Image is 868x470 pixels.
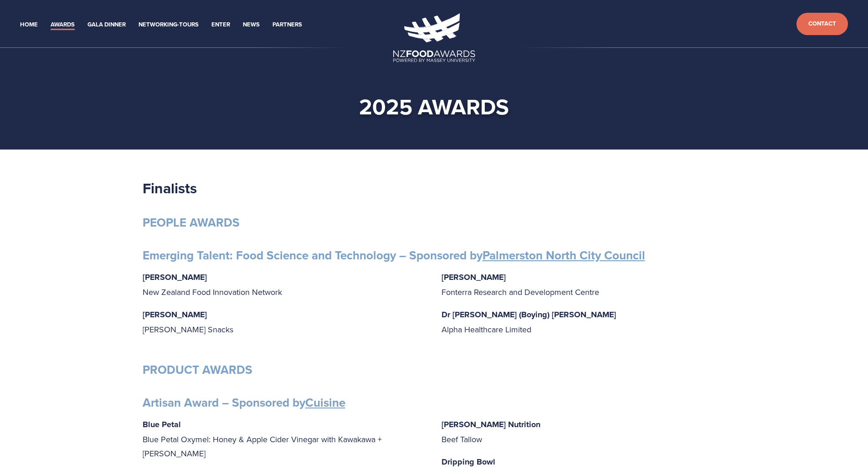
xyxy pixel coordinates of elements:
[442,456,495,468] strong: Dripping Bowl
[442,270,726,299] p: Fonterra Research and Development Centre
[442,417,726,446] p: Beef Tallow
[143,417,427,461] p: Blue Petal Oxymel: Honey & Apple Cider Vinegar with Kawakawa + [PERSON_NAME]
[143,271,207,283] strong: [PERSON_NAME]
[20,20,38,30] a: Home
[143,247,645,264] strong: Emerging Talent: Food Science and Technology – Sponsored by
[442,309,616,320] strong: Dr [PERSON_NAME] (Boying) [PERSON_NAME]
[483,247,645,264] a: Palmerston North City Council
[143,270,427,299] p: New Zealand Food Innovation Network
[442,307,726,336] p: Alpha Healthcare Limited
[143,307,427,336] p: [PERSON_NAME] Snacks
[305,394,345,411] a: Cuisine
[143,418,181,430] strong: Blue Petal
[143,394,345,411] strong: Artisan Award – Sponsored by
[442,271,506,283] strong: [PERSON_NAME]
[143,309,207,320] strong: [PERSON_NAME]
[139,20,199,30] a: Networking-Tours
[272,20,302,30] a: Partners
[143,214,240,231] strong: PEOPLE AWARDS
[796,13,848,35] a: Contact
[143,361,252,378] strong: PRODUCT AWARDS
[157,93,711,120] h1: 2025 awards
[243,20,260,30] a: News
[442,418,540,430] strong: [PERSON_NAME] Nutrition
[211,20,230,30] a: Enter
[143,177,197,199] strong: Finalists
[51,20,75,30] a: Awards
[87,20,126,30] a: Gala Dinner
